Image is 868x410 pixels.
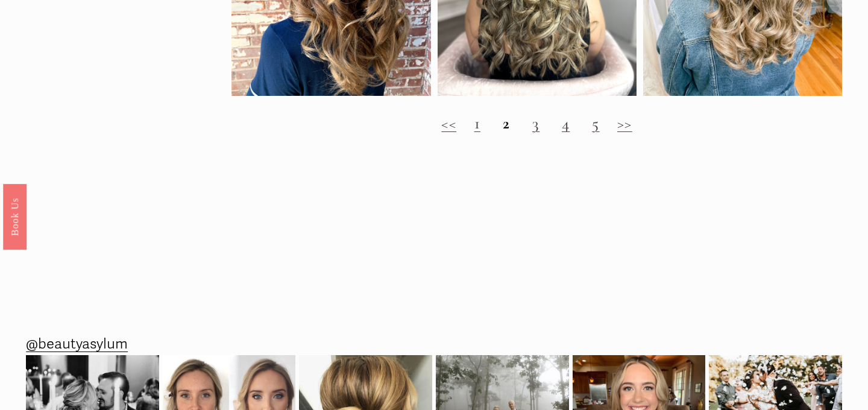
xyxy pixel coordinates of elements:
a: >> [617,113,632,133]
a: Book Us [3,184,27,250]
a: 3 [532,113,539,133]
a: 4 [562,113,570,133]
a: << [441,113,456,133]
a: @beautyasylum [26,331,128,357]
a: 1 [474,113,480,133]
strong: 2 [503,113,510,133]
a: 5 [592,113,599,133]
